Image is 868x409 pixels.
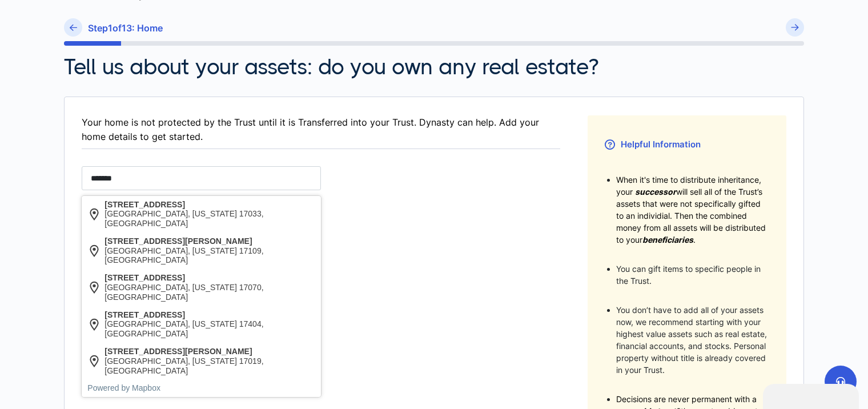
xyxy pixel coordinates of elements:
div: [STREET_ADDRESS][PERSON_NAME] [105,347,315,356]
div: [GEOGRAPHIC_DATA], [US_STATE] 17033, [GEOGRAPHIC_DATA] [105,209,315,228]
div: [GEOGRAPHIC_DATA], [US_STATE] 17109, [GEOGRAPHIC_DATA] [105,246,315,266]
div: [STREET_ADDRESS][PERSON_NAME] [105,236,315,246]
div: [GEOGRAPHIC_DATA], [US_STATE] 17404, [GEOGRAPHIC_DATA] [105,319,315,339]
h2: Tell us about your assets: do you own any real estate? [64,54,599,79]
div: Your home is not protected by the Trust until it is Transferred into your Trust. Dynasty can help... [82,115,560,144]
a: Powered by Mapbox [87,383,160,392]
div: [STREET_ADDRESS] [105,310,315,320]
li: You don’t have to add all of your assets now, we recommend starting with your highest value asset... [616,304,769,376]
div: [STREET_ADDRESS] [105,200,315,210]
span: beneficiaries [642,235,693,244]
div: [GEOGRAPHIC_DATA], [US_STATE] 17019, [GEOGRAPHIC_DATA] [105,356,315,376]
div: [GEOGRAPHIC_DATA], [US_STATE] 17070, [GEOGRAPHIC_DATA] [105,283,315,302]
div: [STREET_ADDRESS] [105,273,315,283]
li: You can gift items to specific people in the Trust. [616,263,769,287]
span: successor [635,187,676,197]
span: When it's time to distribute inheritance, your will sell all of the Trust’s assets that were not ... [616,175,766,244]
h3: Helpful Information [605,133,769,157]
h6: Step 1 of 13 : Home [88,23,163,34]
